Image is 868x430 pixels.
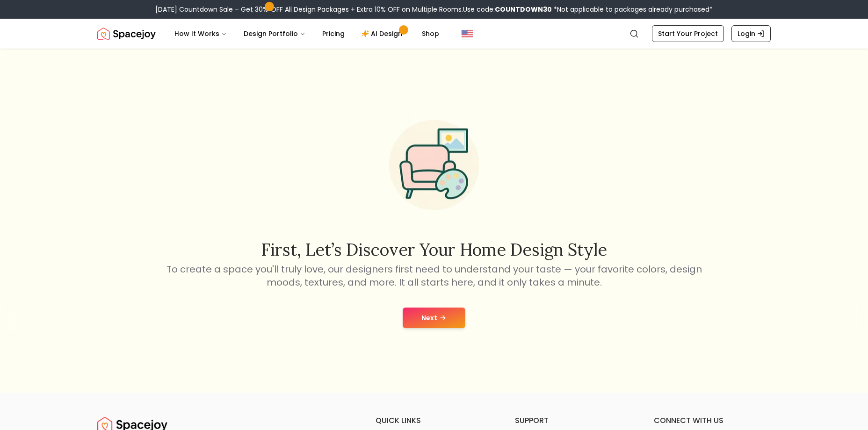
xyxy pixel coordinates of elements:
b: COUNTDOWN30 [495,5,552,14]
p: To create a space you'll truly love, our designers first need to understand your taste — your fav... [165,263,703,289]
button: Next [403,308,465,328]
h6: quick links [376,415,492,426]
a: Shop [414,24,447,43]
button: Design Portfolio [236,24,313,43]
h6: connect with us [654,415,771,426]
div: [DATE] Countdown Sale – Get 30% OFF All Design Packages + Extra 10% OFF on Multiple Rooms. [155,5,713,14]
span: Use code: [463,5,552,14]
span: *Not applicable to packages already purchased* [552,5,713,14]
button: How It Works [167,24,234,43]
h6: support [515,415,632,426]
a: AI Design [354,24,412,43]
a: Spacejoy [97,24,156,43]
nav: Main [167,24,447,43]
h2: First, let’s discover your home design style [165,240,703,259]
nav: Global [97,19,771,49]
img: Spacejoy Logo [97,24,156,43]
img: Start Style Quiz Illustration [374,105,494,225]
a: Login [731,25,771,42]
a: Start Your Project [652,25,724,42]
a: Pricing [315,24,352,43]
img: United States [462,28,473,39]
